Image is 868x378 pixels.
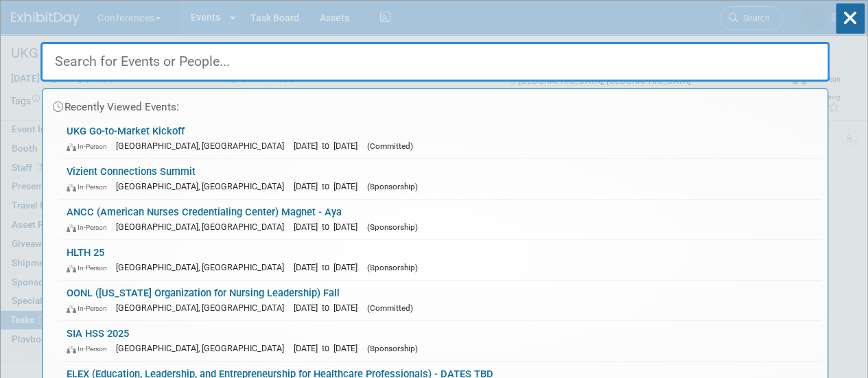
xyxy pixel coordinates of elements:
span: [DATE] to [DATE] [294,343,364,353]
span: In-Person [67,223,113,232]
input: Search for Events or People... [40,42,830,82]
span: (Committed) [367,303,413,313]
a: OONL ([US_STATE] Organization for Nursing Leadership) Fall In-Person [GEOGRAPHIC_DATA], [GEOGRAPH... [60,281,821,320]
span: (Sponsorship) [367,222,418,232]
span: [DATE] to [DATE] [294,262,364,272]
span: (Committed) [367,141,413,151]
span: [DATE] to [DATE] [294,141,364,151]
span: In-Person [67,182,113,191]
span: (Sponsorship) [367,263,418,272]
a: UKG Go-to-Market Kickoff In-Person [GEOGRAPHIC_DATA], [GEOGRAPHIC_DATA] [DATE] to [DATE] (Committed) [60,119,821,158]
span: [DATE] to [DATE] [294,181,364,191]
div: Recently Viewed Events: [49,89,821,119]
span: In-Person [67,142,113,151]
span: (Sponsorship) [367,344,418,353]
a: HLTH 25 In-Person [GEOGRAPHIC_DATA], [GEOGRAPHIC_DATA] [DATE] to [DATE] (Sponsorship) [60,240,821,280]
a: ANCC (American Nurses Credentialing Center) Magnet - Aya In-Person [GEOGRAPHIC_DATA], [GEOGRAPHIC... [60,200,821,239]
span: In-Person [67,263,113,272]
span: In-Person [67,304,113,313]
span: [GEOGRAPHIC_DATA], [GEOGRAPHIC_DATA] [116,343,291,353]
span: (Sponsorship) [367,182,418,191]
span: [GEOGRAPHIC_DATA], [GEOGRAPHIC_DATA] [116,181,291,191]
span: [GEOGRAPHIC_DATA], [GEOGRAPHIC_DATA] [116,141,291,151]
span: [GEOGRAPHIC_DATA], [GEOGRAPHIC_DATA] [116,222,291,232]
a: Vizient Connections Summit In-Person [GEOGRAPHIC_DATA], [GEOGRAPHIC_DATA] [DATE] to [DATE] (Spons... [60,159,821,199]
span: [GEOGRAPHIC_DATA], [GEOGRAPHIC_DATA] [116,303,291,313]
a: SIA HSS 2025 In-Person [GEOGRAPHIC_DATA], [GEOGRAPHIC_DATA] [DATE] to [DATE] (Sponsorship) [60,321,821,361]
span: [GEOGRAPHIC_DATA], [GEOGRAPHIC_DATA] [116,262,291,272]
span: In-Person [67,344,113,353]
span: [DATE] to [DATE] [294,222,364,232]
span: [DATE] to [DATE] [294,303,364,313]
